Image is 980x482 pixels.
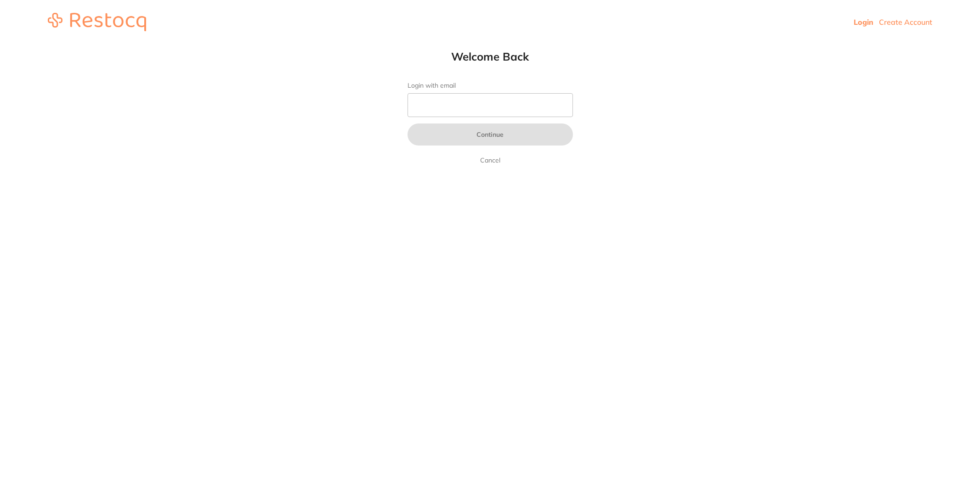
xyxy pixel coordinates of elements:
a: Login [854,17,873,27]
a: Create Account [879,17,932,27]
h1: Welcome Back [389,50,591,63]
a: Cancel [478,155,502,166]
label: Login with email [408,82,573,90]
img: restocq_logo.svg [48,13,146,31]
button: Continue [408,123,573,146]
